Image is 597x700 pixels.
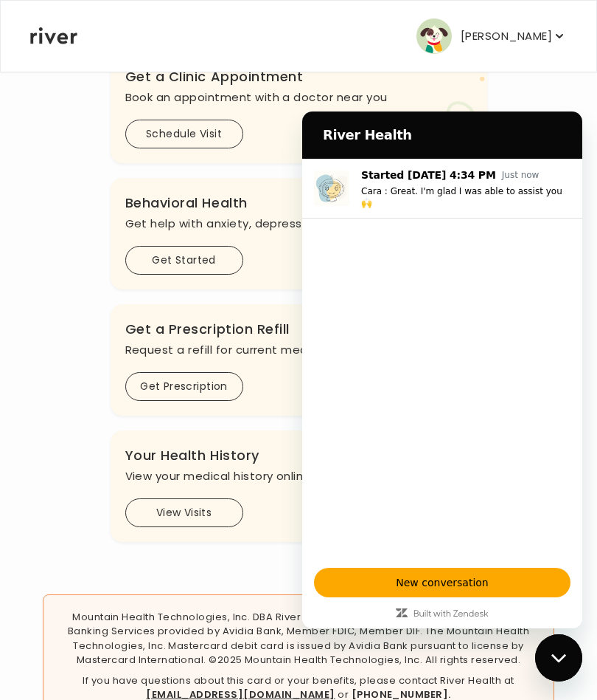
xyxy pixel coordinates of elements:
[125,319,472,340] h3: Get a Prescription Refill
[125,193,472,213] h3: Behavioral Health
[125,120,243,148] button: Schedule Visit
[125,213,472,234] p: Get help with anxiety, depression, and more
[125,372,243,401] button: Get Prescription
[125,87,472,108] p: Book an appointment with a doctor near you
[125,340,472,360] p: Request a refill for current medications
[461,26,552,47] p: [PERSON_NAME]
[416,18,567,54] button: user avatar[PERSON_NAME]
[125,66,472,87] h3: Get a Clinic Appointment
[302,111,582,628] iframe: Messaging window
[416,18,452,54] img: user avatar
[125,466,472,487] p: View your medical history online
[125,498,243,527] button: View Visits
[125,246,243,275] button: Get Started
[535,634,582,682] iframe: Button to launch messaging window, conversation in progress
[125,445,472,466] h3: Your Health History
[55,610,542,668] p: Mountain Health Technologies, Inc. DBA River Health is a healthcare provider, not a bank. Banking...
